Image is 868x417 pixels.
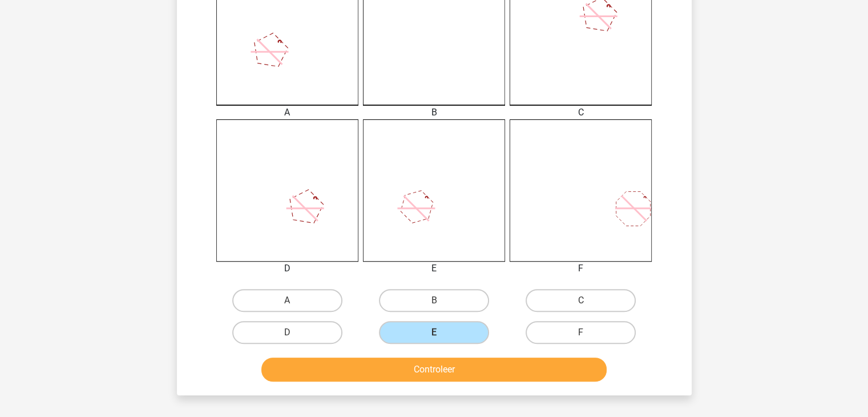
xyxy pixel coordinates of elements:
label: D [232,321,342,344]
div: C [501,106,660,119]
label: A [232,289,342,312]
div: A [208,106,367,119]
label: F [526,321,636,344]
div: D [208,262,367,275]
button: Controleer [261,358,607,382]
div: B [354,106,514,119]
label: C [526,289,636,312]
div: F [501,262,660,275]
label: E [379,321,489,344]
label: B [379,289,489,312]
div: E [354,262,514,275]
